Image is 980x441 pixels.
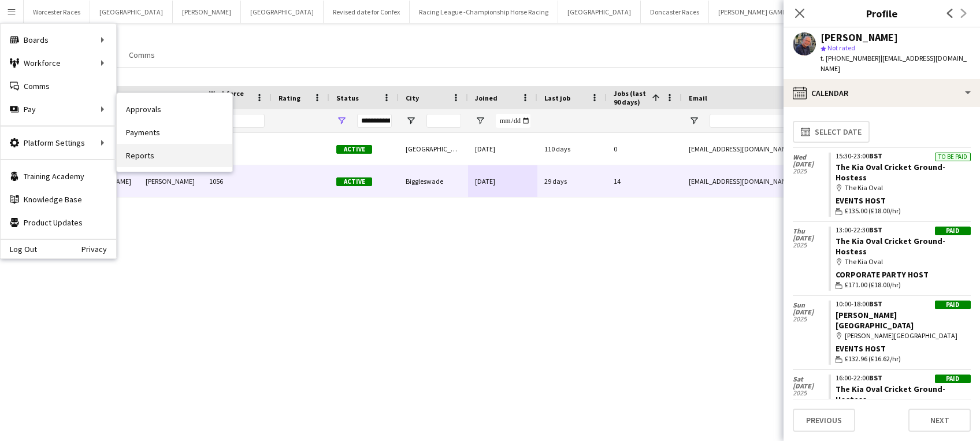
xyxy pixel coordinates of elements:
button: [PERSON_NAME] GAMING Ltd [709,1,814,23]
button: Open Filter Menu [689,116,699,126]
div: Paid [935,375,971,383]
span: City [406,94,419,102]
div: Corporate Party Host [836,269,971,280]
input: Workforce ID Filter Input [230,114,265,128]
div: Platform Settings [1,131,116,154]
div: Biggleswade [399,165,468,197]
span: Workforce ID [209,89,251,106]
a: [PERSON_NAME][GEOGRAPHIC_DATA] [836,310,914,331]
a: Approvals [117,98,232,121]
div: The Kia Oval [836,183,971,193]
button: Racing League -Championship Horse Racing [410,1,558,23]
span: Status [336,94,359,102]
span: [DATE] [793,161,829,168]
button: Revised date for Confex [324,1,410,23]
span: Sat [793,376,829,383]
div: Events Host [836,195,971,206]
div: To be paid [935,153,971,161]
div: [GEOGRAPHIC_DATA] [399,133,468,165]
div: 0 [607,133,682,165]
div: 16:00-22:00 [836,375,971,381]
button: Previous [793,409,855,432]
span: Email [689,94,707,102]
div: 1056 [202,165,272,197]
span: 2025 [793,390,829,396]
input: City Filter Input [426,114,461,128]
a: The Kia Oval Cricket Ground-Hostess [836,236,945,257]
input: Email Filter Input [710,114,906,128]
div: Paid [935,227,971,235]
span: Sun [793,302,829,309]
div: Calendar [784,79,980,107]
span: Wed [793,154,829,161]
span: £171.00 (£18.00/hr) [845,280,901,290]
div: 13:00-22:30 [836,227,971,234]
a: Reports [117,144,232,167]
span: Rating [279,94,300,102]
a: Training Academy [1,165,116,188]
span: BST [869,299,882,308]
div: [PERSON_NAME] [821,32,898,43]
div: Boards [1,28,116,51]
button: Worcester Races [24,1,90,23]
div: [DATE] [468,165,537,197]
span: [DATE] [793,309,829,316]
button: Open Filter Menu [475,116,485,126]
span: [DATE] [793,383,829,390]
button: [PERSON_NAME] [173,1,241,23]
a: Product Updates [1,211,116,234]
h3: Profile [784,6,980,21]
button: Doncaster Races [641,1,709,23]
button: Open Filter Menu [336,116,347,126]
a: Comms [1,75,116,98]
a: Comms [124,47,159,62]
a: Privacy [81,244,116,254]
span: Active [336,145,372,154]
span: Last job [544,94,570,102]
span: t. [PHONE_NUMBER] [821,54,881,62]
a: The Kia Oval Cricket Ground-Hostess [836,384,945,405]
div: 410 [202,133,272,165]
span: BST [869,225,882,234]
div: Paid [935,301,971,309]
span: Thu [793,228,829,235]
button: Next [908,409,971,432]
span: BST [869,373,882,382]
span: 2025 [793,168,829,175]
span: | [EMAIL_ADDRESS][DOMAIN_NAME] [821,54,967,73]
div: Pay [1,98,116,121]
span: Not rated [827,43,855,52]
span: £135.00 (£18.00/hr) [845,206,901,216]
div: [PERSON_NAME] [139,165,202,197]
div: [DATE] [468,133,537,165]
span: Jobs (last 90 days) [614,89,647,106]
button: [GEOGRAPHIC_DATA] [90,1,173,23]
div: 15:30-23:00 [836,153,971,160]
span: Comms [129,50,155,60]
a: Payments [117,121,232,144]
button: Select date [793,121,870,143]
button: [GEOGRAPHIC_DATA] [558,1,641,23]
button: Open Filter Menu [406,116,416,126]
span: 2025 [793,242,829,249]
div: Workforce [1,51,116,75]
div: [EMAIL_ADDRESS][DOMAIN_NAME] [682,133,913,165]
div: 10:00-18:00 [836,301,971,307]
input: Joined Filter Input [496,114,530,128]
a: Knowledge Base [1,188,116,211]
span: 2025 [793,316,829,323]
div: The Kia Oval [836,257,971,267]
div: [EMAIL_ADDRESS][DOMAIN_NAME] [682,165,913,197]
span: BST [869,151,882,160]
a: Log Out [1,244,37,254]
button: [GEOGRAPHIC_DATA] [241,1,324,23]
span: £132.96 (£16.62/hr) [845,354,901,364]
div: 110 days [537,133,607,165]
span: Joined [475,94,498,102]
a: The Kia Oval Cricket Ground-Hostess [836,162,945,183]
div: 14 [607,165,682,197]
div: [PERSON_NAME][GEOGRAPHIC_DATA] [836,331,971,341]
span: Active [336,177,372,186]
div: Events Host [836,343,971,354]
div: 29 days [537,165,607,197]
